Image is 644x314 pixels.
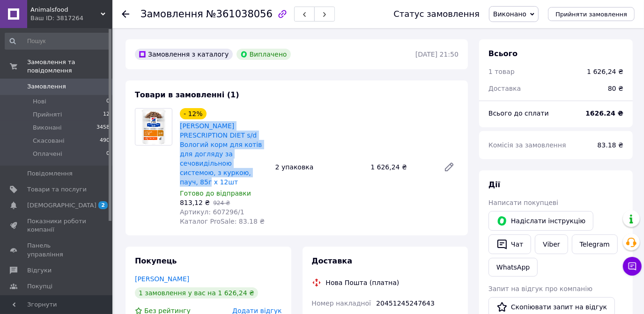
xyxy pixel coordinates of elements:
span: Номер накладної [312,299,371,307]
div: 2 упаковка [272,161,367,174]
span: Каталог ProSale: 83.18 ₴ [180,218,265,225]
span: Запит на відгук про компанію [489,285,592,292]
div: 20451245247643 [374,295,460,312]
span: Готово до відправки [180,190,251,197]
span: Замовлення та повідомлення [27,58,112,75]
span: Панель управління [27,241,87,258]
span: Виконано [493,10,526,18]
span: Прийняті [33,110,62,119]
b: 1626.24 ₴ [585,110,623,117]
button: Чат з покупцем [623,257,642,276]
span: 924 ₴ [213,200,230,206]
span: Замовлення [141,8,203,20]
div: Ваш ID: 3817264 [30,14,112,22]
span: 3458 [96,124,110,132]
a: Редагувати [440,158,459,176]
span: [DEMOGRAPHIC_DATA] [27,201,96,210]
div: Повернутися назад [122,9,129,19]
span: Animalsfood [30,6,101,14]
span: Всього [489,49,518,58]
span: 813,12 ₴ [180,199,210,206]
span: Замовлення [27,82,66,91]
a: Telegram [572,234,618,254]
button: Чат [489,234,531,254]
span: Скасовані [33,137,65,145]
span: Всього до сплати [489,110,549,117]
span: Виконані [33,124,62,132]
span: Покупець [135,256,177,265]
span: Дії [489,180,500,189]
div: 1 замовлення у вас на 1 626,24 ₴ [135,287,258,299]
span: 1 товар [489,68,515,75]
div: 1 626,24 ₴ [367,161,436,174]
span: Повідомлення [27,169,73,178]
span: Доставка [489,85,521,92]
span: 0 [106,97,110,106]
button: Надіслати інструкцію [489,211,593,231]
a: WhatsApp [489,258,538,277]
span: Артикул: 607296/1 [180,208,244,216]
time: [DATE] 21:50 [415,51,459,58]
a: [PERSON_NAME] PRESCRIPTION DIET s/d Вологий корм для котів для догляду за сечовидільною системою,... [180,122,262,186]
span: Нові [33,97,46,106]
span: Написати покупцеві [489,199,558,206]
span: Товари в замовленні (1) [135,90,239,99]
span: Товари та послуги [27,185,87,194]
div: 80 ₴ [602,78,629,99]
span: Оплачені [33,150,62,158]
span: 12 [103,110,110,119]
input: Пошук [5,33,111,50]
span: 490 [100,137,110,145]
img: Hill’s PRESCRIPTION DIET s/d Вологий корм для котів для догляду за сечовидільною системою, з курк... [135,109,172,145]
div: - 12% [180,108,207,119]
span: 0 [106,150,110,158]
span: Відгуки [27,266,52,275]
div: 1 626,24 ₴ [587,67,623,76]
div: Замовлення з каталогу [135,49,233,60]
span: Доставка [312,256,353,265]
span: Комісія за замовлення [489,141,566,149]
span: №361038056 [206,8,273,20]
div: Нова Пошта (платна) [324,278,402,287]
a: Viber [535,234,568,254]
span: Покупці [27,282,52,291]
div: Статус замовлення [393,9,480,19]
span: 83.18 ₴ [598,141,623,149]
span: Прийняти замовлення [555,11,627,18]
span: Показники роботи компанії [27,217,87,234]
span: 2 [98,201,108,209]
div: Виплачено [237,49,291,60]
button: Прийняти замовлення [548,7,635,21]
a: [PERSON_NAME] [135,275,189,283]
